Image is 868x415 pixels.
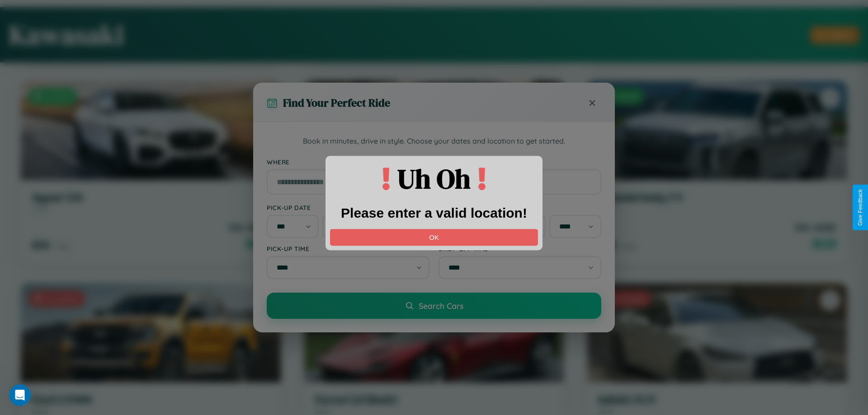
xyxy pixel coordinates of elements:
[267,204,429,211] label: Pick-up Date
[267,158,601,166] label: Where
[267,135,601,147] p: Book in minutes, drive in style. Choose your dates and location to get started.
[439,245,601,252] label: Drop-off Time
[439,204,601,211] label: Drop-off Date
[267,245,429,252] label: Pick-up Time
[283,95,390,110] h3: Find Your Perfect Ride
[419,301,463,311] span: Search Cars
